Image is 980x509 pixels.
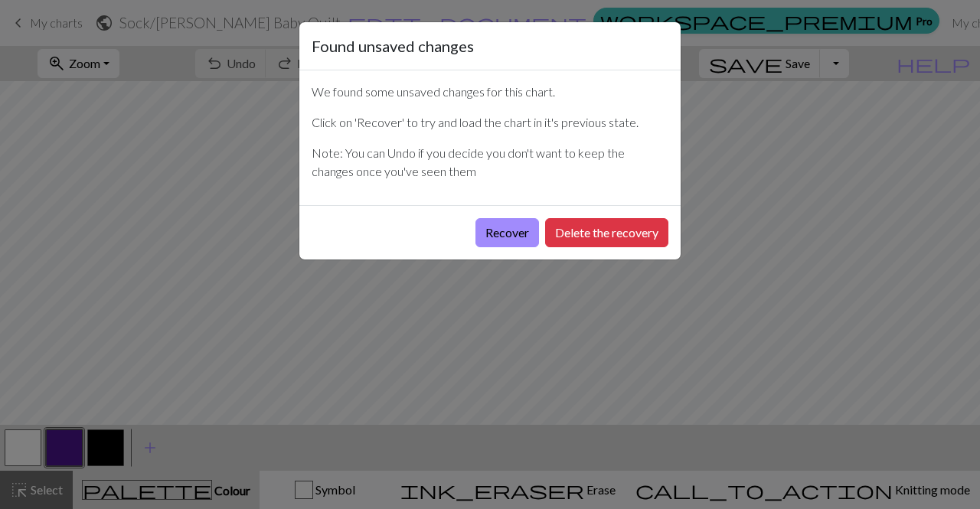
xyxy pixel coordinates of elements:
[312,144,668,181] p: Note: You can Undo if you decide you don't want to keep the changes once you've seen them
[312,83,668,101] p: We found some unsaved changes for this chart.
[312,113,668,132] p: Click on 'Recover' to try and load the chart in it's previous state.
[312,34,474,57] h5: Found unsaved changes
[545,218,668,247] button: Delete the recovery
[475,218,539,247] button: Recover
